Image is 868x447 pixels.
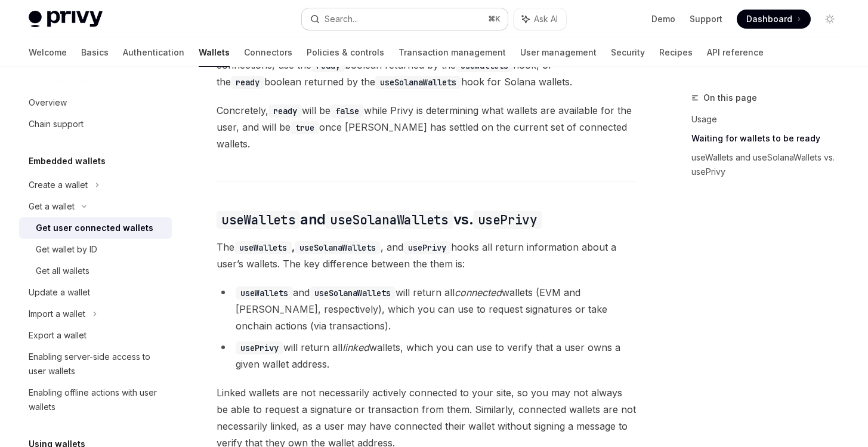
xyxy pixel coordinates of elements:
[651,13,675,25] a: Demo
[455,286,502,298] em: connected
[29,38,67,67] a: Welcome
[691,148,849,181] a: useWallets and useSolanaWallets vs. usePrivy
[746,13,792,25] span: Dashboard
[325,12,358,26] div: Search...
[291,121,319,134] code: true
[236,286,293,300] code: useWallets
[29,285,90,300] div: Update a wallet
[307,38,384,67] a: Policies & controls
[36,242,97,257] div: Get wallet by ID
[707,38,764,67] a: API reference
[659,38,693,67] a: Recipes
[488,14,501,24] span: ⌘ K
[29,386,165,414] div: Enabling offline actions with user wallets
[231,76,264,89] code: ready
[473,211,542,229] code: usePrivy
[217,284,637,334] li: and will return all wallets (EVM and [PERSON_NAME], respectively), which you can use to request s...
[244,38,292,67] a: Connectors
[217,211,300,229] code: useWallets
[514,8,566,30] button: Ask AI
[737,10,811,29] a: Dashboard
[534,13,558,25] span: Ask AI
[36,221,153,235] div: Get user connected wallets
[29,11,103,27] img: light logo
[19,382,172,418] a: Enabling offline actions with user wallets
[217,239,637,272] span: The , and hooks all return information about a user’s wallets. The key difference between the the...
[234,241,381,253] strong: ,
[330,104,364,118] code: false
[29,154,106,168] h5: Embedded wallets
[29,199,75,214] div: Get a wallet
[19,346,172,382] a: Enabling server-side access to user wallets
[19,113,172,135] a: Chain support
[29,328,87,343] div: Export a wallet
[19,282,172,303] a: Update a wallet
[217,339,637,372] li: will return all wallets, which you can use to verify that a user owns a given wallet address.
[29,117,84,131] div: Chain support
[19,239,172,260] a: Get wallet by ID
[29,350,165,378] div: Enabling server-side access to user wallets
[690,13,722,25] a: Support
[19,217,172,239] a: Get user connected wallets
[123,38,184,67] a: Authentication
[19,325,172,346] a: Export a wallet
[342,341,369,353] em: linked
[399,38,506,67] a: Transaction management
[375,76,461,89] code: useSolanaWallets
[325,211,453,229] code: useSolanaWallets
[217,210,542,229] span: and vs.
[199,38,230,67] a: Wallets
[691,129,849,148] a: Waiting for wallets to be ready
[29,307,85,321] div: Import a wallet
[691,110,849,129] a: Usage
[611,38,645,67] a: Security
[19,260,172,282] a: Get all wallets
[703,91,757,105] span: On this page
[236,341,283,354] code: usePrivy
[36,264,89,278] div: Get all wallets
[403,241,451,254] code: usePrivy
[81,38,109,67] a: Basics
[302,8,507,30] button: Search...⌘K
[820,10,839,29] button: Toggle dark mode
[268,104,302,118] code: ready
[234,241,292,254] code: useWallets
[310,286,396,300] code: useSolanaWallets
[29,178,88,192] div: Create a wallet
[19,92,172,113] a: Overview
[295,241,381,254] code: useSolanaWallets
[520,38,597,67] a: User management
[217,102,637,152] span: Concretely, will be while Privy is determining what wallets are available for the user, and will ...
[29,95,67,110] div: Overview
